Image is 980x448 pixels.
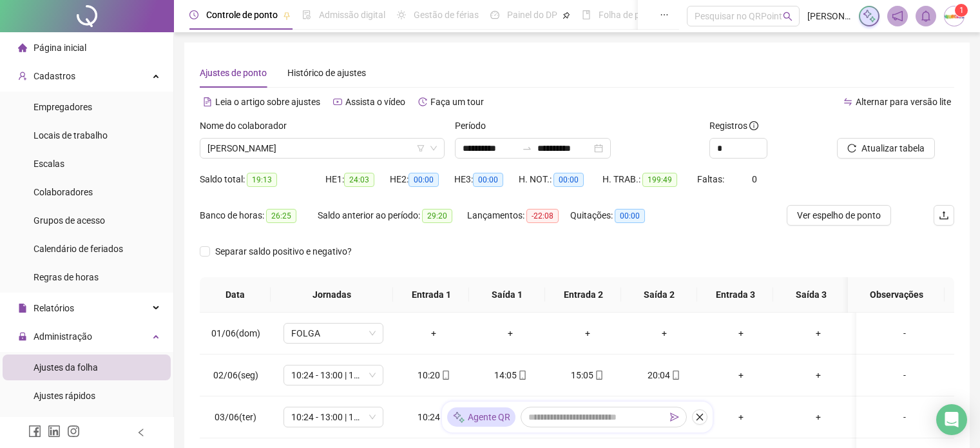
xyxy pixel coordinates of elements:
div: + [713,326,769,340]
th: Data [200,277,271,313]
span: 19:13 [247,173,277,187]
div: - [867,410,943,424]
span: Faltas: [697,174,726,184]
th: Entrada 3 [697,277,773,313]
span: 26:25 [266,209,296,223]
span: Ver espelho de ponto [797,208,881,222]
div: Saldo anterior ao período: [318,208,467,223]
img: sparkle-icon.fc2bf0ac1784a2077858766a79e2daf3.svg [452,411,465,424]
div: + [483,326,539,340]
span: file-text [203,97,212,106]
span: mobile [517,371,527,380]
span: mobile [593,371,604,380]
span: reload [847,144,856,153]
div: 10:24 [405,410,461,424]
span: Admissão digital [319,10,385,20]
span: Controle de ponto [206,10,278,20]
span: mobile [440,371,450,380]
div: + [713,368,769,382]
span: upload [939,210,949,220]
span: Empregadores [34,102,92,112]
div: Lançamentos: [467,208,570,223]
span: linkedin [48,425,61,438]
div: 20:04 [636,368,692,382]
span: Ajustes de ponto [200,68,267,78]
span: history [418,97,427,106]
span: swap [843,97,852,106]
th: Jornadas [271,277,393,313]
span: Regras de horas [34,272,99,282]
span: instagram [67,425,80,438]
div: 14:05 [483,368,539,382]
span: search [783,12,793,21]
span: 1 [959,6,964,15]
th: Saída 3 [773,277,849,313]
div: HE 1: [325,172,390,187]
span: lock [18,332,27,341]
div: Quitações: [570,208,664,223]
div: + [790,368,846,382]
div: H. TRAB.: [602,172,697,187]
img: sparkle-icon.fc2bf0ac1784a2077858766a79e2daf3.svg [862,9,876,23]
span: home [18,43,27,52]
span: Página inicial [34,43,86,53]
span: send [670,413,679,422]
span: Registros [709,119,758,133]
div: + [559,326,615,340]
span: 01/06(dom) [211,328,260,338]
span: 00:00 [615,209,645,223]
button: Ver espelho de ponto [787,205,891,226]
span: Relatórios [34,303,74,313]
span: Assista o vídeo [345,97,405,107]
span: 03/06(ter) [215,412,256,422]
div: Saldo total: [200,172,325,187]
span: Cadastros [34,71,75,81]
div: + [713,410,769,424]
span: Painel do DP [507,10,557,20]
th: Observações [848,277,945,313]
span: Alternar para versão lite [856,97,951,107]
div: 15:05 [559,368,615,382]
span: swap-right [522,143,532,153]
span: 02/06(seg) [213,370,258,380]
span: 10:24 - 13:00 | 14:00 - 20:00 [291,365,376,385]
span: FOLGA [291,324,376,343]
span: close [695,413,704,422]
span: Faça um tour [430,97,484,107]
span: Leia o artigo sobre ajustes [215,97,320,107]
span: file-done [302,10,311,19]
button: Atualizar tabela [837,138,935,159]
span: Observações [858,287,934,302]
sup: Atualize o seu contato no menu Meus Dados [955,4,968,17]
span: Atualizar tabela [861,141,925,155]
div: + [790,326,846,340]
div: - [867,368,943,382]
span: pushpin [562,12,570,19]
span: dashboard [490,10,499,19]
span: mobile [670,371,680,380]
span: Ajustes rápidos [34,391,95,401]
span: 29:20 [422,209,452,223]
span: file [18,304,27,313]
span: 10:24 - 13:00 | 14:00 - 20:00 [291,407,376,427]
div: Open Intercom Messenger [936,404,967,435]
th: Saída 1 [469,277,545,313]
span: -22:08 [526,209,559,223]
span: Calendário de feriados [34,244,123,254]
th: Saída 2 [621,277,697,313]
span: Histórico de ajustes [287,68,366,78]
div: + [790,410,846,424]
div: H. NOT.: [519,172,602,187]
div: HE 2: [390,172,454,187]
span: Administração [34,331,92,342]
th: Entrada 1 [393,277,469,313]
span: Grupos de acesso [34,215,105,226]
div: Agente QR [447,407,515,427]
div: + [405,326,461,340]
span: 24:03 [344,173,374,187]
span: mobile [440,413,450,422]
span: Ajustes da folha [34,362,98,373]
span: [PERSON_NAME] [807,9,851,23]
span: notification [892,10,903,22]
span: clock-circle [189,10,198,19]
